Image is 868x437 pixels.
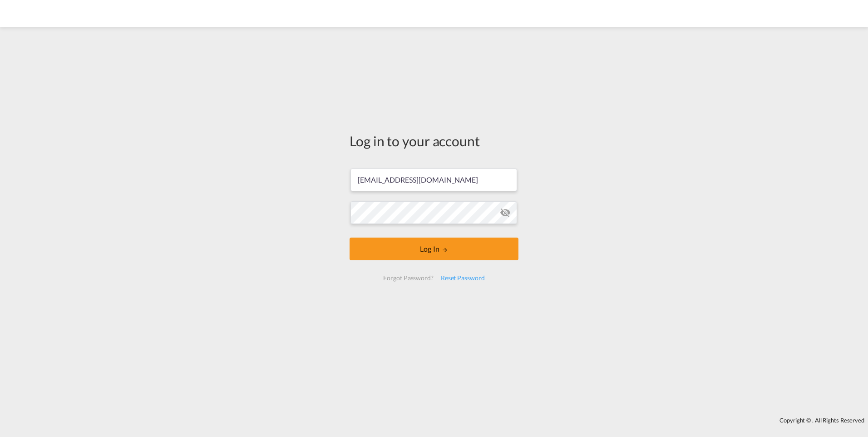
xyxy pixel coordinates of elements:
[350,169,517,191] input: Enter email/phone number
[350,238,518,260] button: LOGIN
[350,131,518,150] div: Log in to your account
[437,270,488,286] div: Reset Password
[500,207,511,218] md-icon: icon-eye-off
[380,270,437,286] div: Forgot Password?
